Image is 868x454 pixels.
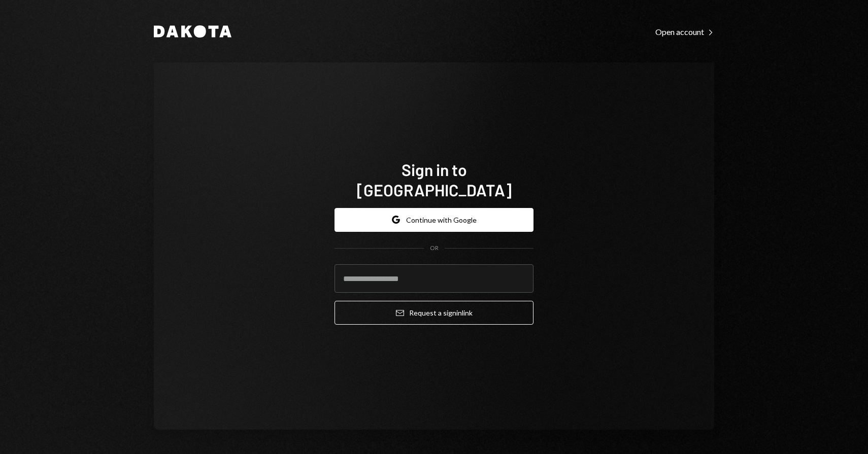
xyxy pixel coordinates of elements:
div: Open account [655,27,714,37]
button: Continue with Google [335,208,533,232]
div: OR [430,244,439,253]
a: Open account [655,26,714,37]
button: Request a signinlink [335,301,533,325]
h1: Sign in to [GEOGRAPHIC_DATA] [335,159,533,200]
